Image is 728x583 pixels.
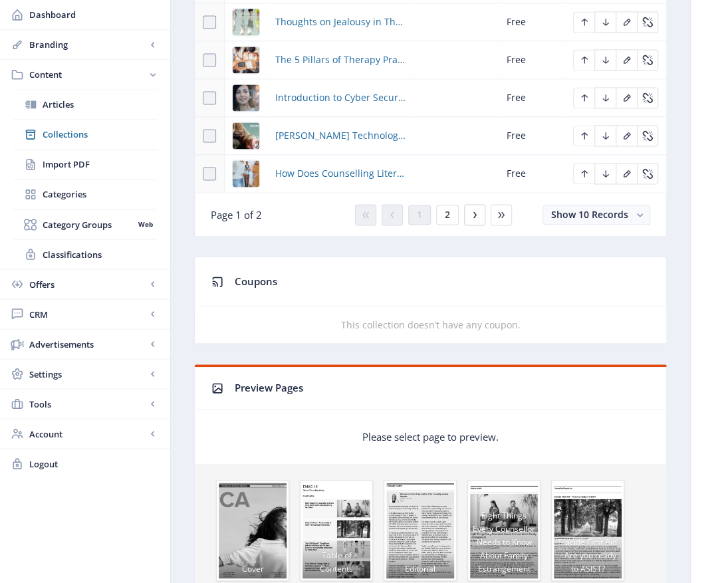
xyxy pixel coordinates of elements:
div: Preview Pages [235,378,650,398]
a: Edit page [594,53,616,65]
a: Edit page [616,128,637,141]
span: Settings [29,367,146,380]
td: Free [499,155,565,193]
td: Free [499,41,565,79]
span: Coupons [235,275,277,288]
a: Edit page [594,15,616,27]
a: Articles [13,90,157,119]
a: Edit page [637,166,658,179]
span: CRM [29,307,146,320]
span: Articles [43,98,157,111]
img: 4025ecf4-2e94-4ee8-8377-fd4955073976.png [233,9,259,35]
span: Collections [43,128,157,141]
button: 2 [436,205,459,225]
p: Please select page to preview. [362,430,499,443]
div: This collection doesn’t have any coupon. [195,317,666,333]
a: Edit page [616,90,637,103]
td: Free [499,79,565,117]
button: 1 [408,205,431,225]
a: Edit page [573,15,594,27]
button: Show 10 Records [543,205,650,225]
a: Edit page [573,166,594,179]
span: Table of Contents [303,538,370,578]
span: Dashboard [29,8,160,21]
span: Branding [29,38,146,51]
a: Classifications [13,239,157,269]
span: Show 10 Records [551,208,628,221]
span: Offers [29,277,146,291]
a: Edit page [594,166,616,179]
a: [PERSON_NAME] Technology for Business [275,128,406,144]
a: Introduction to Cyber Security: What It Means for Healthcare Providers [275,90,406,106]
span: Eight Things Every Counsellor Needs to Know About Family Estrangement [470,499,538,578]
span: Page 1 of 2 [211,208,262,221]
span: Account [29,427,146,440]
span: Category Groups [43,217,134,231]
a: Collections [13,120,157,149]
span: Content [29,68,146,81]
a: Edit page [616,53,637,65]
span: Suicide First Aid - Are you ready to ASIST? [554,525,622,578]
a: Edit page [637,90,658,103]
a: Import PDF [13,150,157,179]
a: How Does Counselling Literature Understand and Address Loneliness? [275,166,406,181]
img: cf5d71a5-5703-4818-a24d-58b7379d90b1.png [233,122,259,149]
a: Edit page [573,128,594,141]
a: Thoughts on Jealousy in Therapy and the Silent Cracks in the Counselling Relationship [275,14,406,30]
span: Advertisements [29,337,146,350]
a: The 5 Pillars of Therapy Practice Marketing [275,52,406,68]
app-collection-view: Coupons [194,257,667,344]
img: 9e5797a6-da3e-4984-b8a8-a1a0966ade49.png [233,47,259,73]
a: Edit page [616,166,637,179]
span: Tools [29,397,146,410]
nb-badge: Web [134,217,157,231]
span: Logout [29,457,160,470]
a: Edit page [573,53,594,65]
span: 2 [445,209,450,220]
a: Edit page [616,15,637,27]
a: Category GroupsWeb [13,209,157,239]
img: 5c3a07b9-91bf-42dc-b122-bb789cc4f912.png [233,160,259,187]
a: Edit page [637,53,658,65]
a: Edit page [637,15,658,27]
span: 1 [417,209,422,220]
a: Categories [13,179,157,209]
a: Edit page [573,90,594,103]
a: Edit page [594,128,616,141]
td: Free [499,117,565,155]
span: Categories [43,187,157,201]
span: Import PDF [43,158,157,171]
a: Edit page [637,128,658,141]
td: Free [499,3,565,41]
a: Edit page [594,90,616,103]
span: Classifications [43,247,157,261]
img: 16cb1468-7452-42fc-b87f-54cff309d8d2.png [233,84,259,111]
